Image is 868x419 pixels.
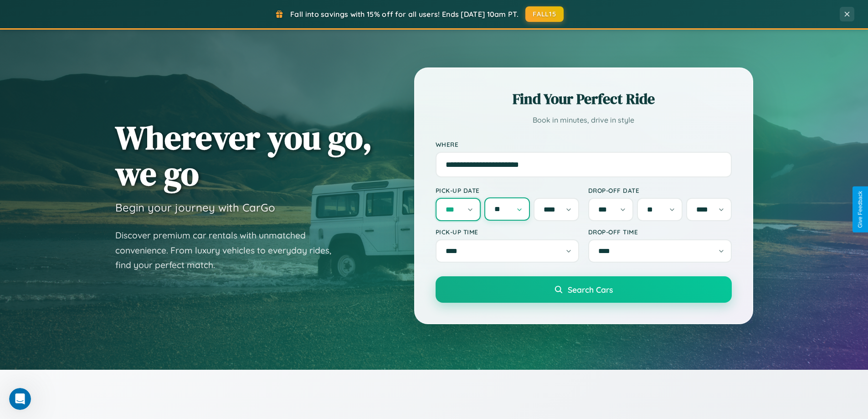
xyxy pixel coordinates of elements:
[436,114,732,127] p: Book in minutes, drive in style
[588,186,732,194] label: Drop-off Date
[857,191,863,228] div: Give Feedback
[436,140,732,148] label: Where
[436,276,732,303] button: Search Cars
[115,201,275,214] h3: Begin your journey with CarGo
[436,186,579,194] label: Pick-up Date
[115,119,372,191] h1: Wherever you go, we go
[588,228,732,236] label: Drop-off Time
[436,228,579,236] label: Pick-up Time
[9,388,31,410] iframe: Intercom live chat
[525,6,564,22] button: FALL15
[436,89,732,109] h2: Find Your Perfect Ride
[568,285,613,295] span: Search Cars
[290,10,519,19] span: Fall into savings with 15% off for all users! Ends [DATE] 10am PT.
[115,228,343,273] p: Discover premium car rentals with unmatched convenience. From luxury vehicles to everyday rides, ...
